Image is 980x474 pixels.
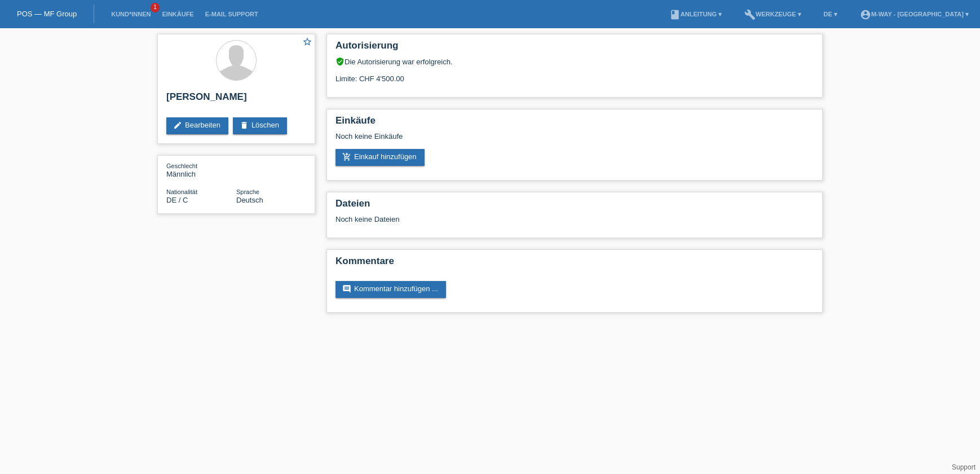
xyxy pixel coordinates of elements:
[336,256,814,273] h2: Kommentare
[166,91,306,108] h2: [PERSON_NAME]
[336,149,425,166] a: add_shopping_cartEinkauf hinzufügen
[236,196,263,204] span: Deutsch
[854,11,974,17] a: account_circlem-way - [GEOGRAPHIC_DATA] ▾
[302,37,312,47] i: star_border
[739,11,807,17] a: buildWerkzeuge ▾
[336,57,814,66] div: Die Autorisierung war erfolgreich.
[166,161,236,178] div: Männlich
[166,117,228,134] a: editBearbeiten
[240,121,249,130] i: delete
[336,281,446,298] a: commentKommentar hinzufügen ...
[336,40,814,57] h2: Autorisierung
[744,9,756,20] i: build
[17,10,77,18] a: POS — MF Group
[336,115,814,132] h2: Einkäufe
[151,3,160,12] span: 1
[173,121,182,130] i: edit
[336,132,814,149] div: Noch keine Einkäufe
[236,188,259,195] span: Sprache
[302,37,312,49] a: star_border
[166,196,188,204] span: Deutschland / C / 01.10.2007
[336,66,814,83] div: Limite: CHF 4'500.00
[342,152,351,161] i: add_shopping_cart
[342,284,351,293] i: comment
[336,57,345,66] i: verified_user
[200,11,264,17] a: E-Mail Support
[336,198,814,215] h2: Dateien
[664,11,727,17] a: bookAnleitung ▾
[233,117,287,134] a: deleteLöschen
[860,9,871,20] i: account_circle
[105,11,156,17] a: Kund*innen
[166,163,197,169] span: Geschlecht
[336,215,680,223] div: Noch keine Dateien
[156,11,199,17] a: Einkäufe
[952,463,975,471] a: Support
[818,11,843,17] a: DE ▾
[166,188,197,195] span: Nationalität
[669,9,681,20] i: book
